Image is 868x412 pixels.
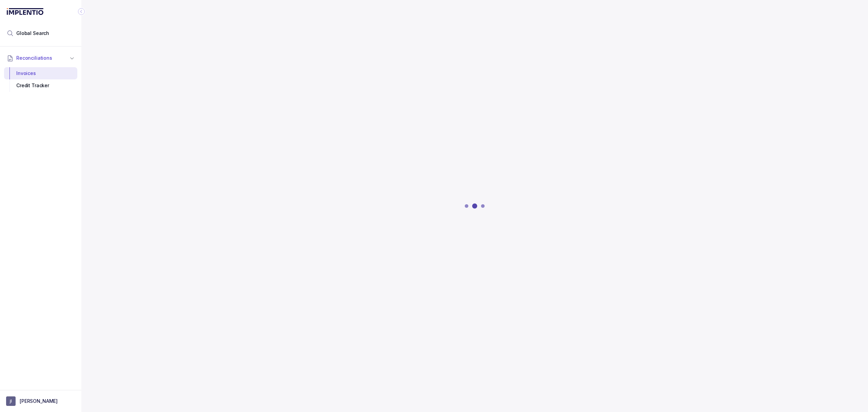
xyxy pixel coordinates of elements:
div: Credit Tracker [9,79,72,92]
span: Reconciliations [16,55,52,61]
span: Global Search [16,30,49,37]
div: Reconciliations [4,66,77,93]
div: Collapse Icon [77,7,85,16]
button: Reconciliations [4,51,77,65]
button: User initials[PERSON_NAME] [6,396,75,406]
span: User initials [6,396,16,406]
div: Invoices [9,67,72,79]
p: [PERSON_NAME] [20,398,58,405]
